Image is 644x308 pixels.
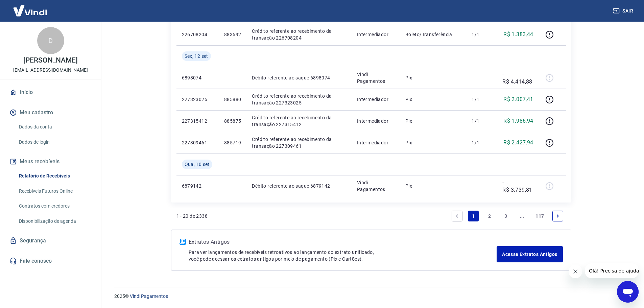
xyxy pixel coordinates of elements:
[472,31,492,38] p: 1/1
[8,105,93,120] button: Meu cadastro
[176,213,208,219] p: 1 - 20 de 2338
[182,183,213,189] p: 6879142
[8,233,93,248] a: Segurança
[185,161,210,168] span: Qua, 10 set
[252,28,346,41] p: Crédito referente ao recebimento da transação 226708204
[224,118,241,124] p: 885875
[517,211,527,221] a: Jump forward
[585,263,639,278] iframe: Mensagem da empresa
[472,118,492,124] p: 1/1
[224,139,241,146] p: 885719
[405,118,461,124] p: Pix
[16,199,93,213] a: Contratos com credores
[472,183,492,189] p: -
[357,96,395,103] p: Intermediador
[189,249,497,262] p: Para ver lançamentos de recebíveis retroativos ao lançamento do extrato unificado, você pode aces...
[503,139,533,147] p: R$ 2.427,94
[182,118,213,124] p: 227315412
[502,178,533,194] p: -R$ 3.739,81
[182,139,213,146] p: 227309461
[16,184,93,198] a: Recebíveis Futuros Online
[503,30,533,39] p: R$ 1.383,44
[357,71,395,85] p: Vindi Pagamentos
[452,211,462,221] a: Previous page
[252,136,346,149] p: Crédito referente ao recebimento da transação 227309461
[472,96,492,103] p: 1/1
[182,31,213,38] p: 226708204
[357,118,395,124] p: Intermediador
[224,96,241,103] p: 885880
[182,74,213,81] p: 6898074
[503,95,533,103] p: R$ 2.007,41
[484,211,495,221] a: Page 2
[4,5,57,10] span: Olá! Precisa de ajuda?
[617,281,639,303] iframe: Botão para abrir a janela de mensagens
[472,74,492,81] p: -
[357,139,395,146] p: Intermediador
[503,117,533,125] p: R$ 1.986,94
[182,96,213,103] p: 227323025
[16,120,93,134] a: Dados da conta
[130,293,168,299] a: Vindi Pagamentos
[552,211,563,221] a: Next page
[180,239,186,245] img: ícone
[405,31,461,38] p: Boleto/Transferência
[357,31,395,38] p: Intermediador
[252,183,346,189] p: Débito referente ao saque 6879142
[472,139,492,146] p: 1/1
[23,57,77,64] p: [PERSON_NAME]
[13,67,88,74] p: [EMAIL_ADDRESS][DOMAIN_NAME]
[468,211,479,221] a: Page 1 is your current page
[37,27,64,54] div: D
[612,5,636,17] button: Sair
[569,265,582,278] iframe: Fechar mensagem
[357,179,395,193] p: Vindi Pagamentos
[189,238,497,246] p: Extratos Antigos
[8,254,93,268] a: Fale conosco
[533,211,547,221] a: Page 117
[502,70,533,86] p: -R$ 4.414,88
[405,74,461,81] p: Pix
[405,183,461,189] p: Pix
[8,85,93,100] a: Início
[185,53,208,60] span: Sex, 12 set
[8,0,52,21] img: Vindi
[224,31,241,38] p: 883592
[16,214,93,228] a: Disponibilização de agenda
[497,246,563,262] a: Acesse Extratos Antigos
[449,208,566,224] ul: Pagination
[114,293,628,300] p: 2025 ©
[405,96,461,103] p: Pix
[16,169,93,183] a: Relatório de Recebíveis
[8,154,93,169] button: Meus recebíveis
[252,74,346,81] p: Débito referente ao saque 6898074
[252,93,346,106] p: Crédito referente ao recebimento da transação 227323025
[252,114,346,128] p: Crédito referente ao recebimento da transação 227315412
[405,139,461,146] p: Pix
[16,135,93,149] a: Dados de login
[500,211,511,221] a: Page 3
